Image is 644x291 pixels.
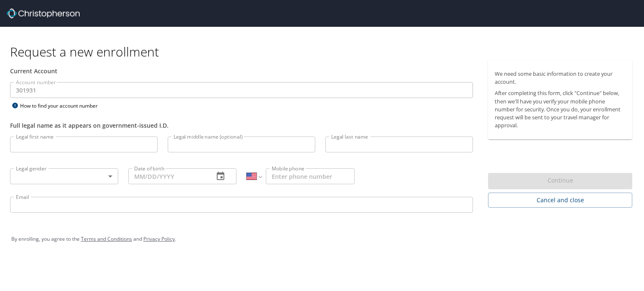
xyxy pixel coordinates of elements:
div: Current Account [10,67,473,75]
span: Cancel and close [495,195,626,206]
h1: Request a new enrollment [10,44,639,60]
input: MM/DD/YYYY [128,168,207,184]
div: Full legal name as it appears on government-issued I.D. [10,121,473,130]
div: ​ [10,168,118,184]
button: Cancel and close [488,193,632,208]
img: cbt logo [7,8,80,18]
p: After completing this form, click "Continue" below, then we'll have you verify your mobile phone ... [495,89,626,129]
div: How to find your account number [10,100,115,111]
p: We need some basic information to create your account. [495,70,626,86]
a: Terms and Conditions [81,235,132,242]
a: Privacy Policy [143,235,175,242]
input: Enter phone number [266,168,355,184]
div: By enrolling, you agree to the and . [11,229,633,250]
